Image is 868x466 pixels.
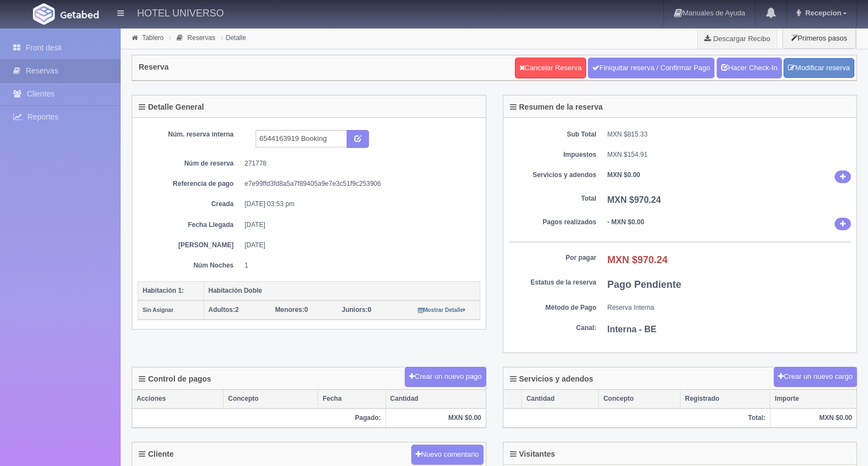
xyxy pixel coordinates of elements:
button: Nuevo comentario [411,445,484,465]
dt: Canal: [509,323,597,333]
dd: [DATE] [245,241,472,250]
th: Pagado: [132,408,385,428]
strong: Menores: [275,306,304,314]
span: 0 [342,306,371,314]
b: - MXN $0.00 [608,218,644,226]
h4: Detalle General [139,103,204,111]
a: Finiquitar reserva / Confirmar Pago [588,58,714,78]
dd: Reserva Interna [608,303,852,312]
li: Detalle [218,32,249,43]
dt: Núm. reserva interna [146,130,234,139]
button: Crear un nuevo pago [405,367,486,387]
dt: Estatus de la reserva [509,278,597,287]
img: Getabed [33,3,55,25]
b: Habitación 1: [143,287,184,294]
a: Cancelar Reserva [515,58,586,78]
th: Importe [770,390,856,408]
h4: Resumen de la reserva [510,103,603,111]
dt: Referencia de pago [146,179,234,189]
th: Habitación Doble [204,281,480,300]
th: Concepto [599,390,680,408]
th: Fecha [318,390,385,408]
dd: 271778 [245,159,472,168]
dd: [DATE] 03:53 pm [245,200,472,209]
span: Recepcion [803,9,842,17]
b: MXN $0.00 [608,171,640,179]
a: Hacer Check-In [717,58,782,78]
a: Mostrar Detalle [418,306,466,314]
strong: Adultos: [208,306,235,314]
h4: Reserva [139,63,169,71]
h4: Control de pagos [139,375,211,383]
dd: 1 [245,261,472,270]
b: Pago Pendiente [608,279,682,290]
button: Crear un nuevo cargo [774,367,857,387]
dt: [PERSON_NAME] [146,241,234,250]
th: MXN $0.00 [385,408,485,428]
a: Descargar Recibo [698,27,776,49]
th: Registrado [680,390,770,408]
dt: Por pagar [509,253,597,263]
span: 2 [208,306,239,314]
dt: Total [509,194,597,203]
small: Sin Asignar [143,307,173,313]
dt: Método de Pago [509,303,597,312]
dt: Servicios y adendos [509,171,597,180]
th: Concepto [223,390,317,408]
span: 0 [275,306,308,314]
img: Getabed [60,10,99,19]
button: Primeros pasos [782,27,856,49]
dt: Creada [146,200,234,209]
b: MXN $970.24 [608,195,661,204]
dd: e7e99ffd3fd8a5a7f89405a9e7e3c51f9c253906 [245,179,472,189]
h4: Servicios y adendos [510,375,593,383]
dt: Fecha Llegada [146,220,234,230]
th: Total: [503,408,770,428]
dt: Núm de reserva [146,159,234,168]
small: Mostrar Detalle [418,307,466,313]
h4: HOTEL UNIVERSO [137,5,224,19]
h4: Cliente [139,450,174,458]
dd: [DATE] [245,220,472,230]
h4: Visitantes [510,450,555,458]
a: Reservas [188,34,215,42]
th: Cantidad [521,390,599,408]
strong: Juniors: [342,306,367,314]
th: Cantidad [385,390,485,408]
dt: Pagos realizados [509,218,597,227]
th: Acciones [132,390,223,408]
dd: MXN $815.33 [608,130,852,139]
dd: MXN $154.91 [608,150,852,160]
b: Interna - BE [608,325,657,334]
th: MXN $0.00 [770,408,856,428]
a: Modificar reserva [784,58,854,78]
dt: Impuestos [509,150,597,160]
dt: Núm Noches [146,261,234,270]
a: Tablero [142,34,163,42]
b: MXN $970.24 [608,254,668,265]
dt: Sub Total [509,130,597,139]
